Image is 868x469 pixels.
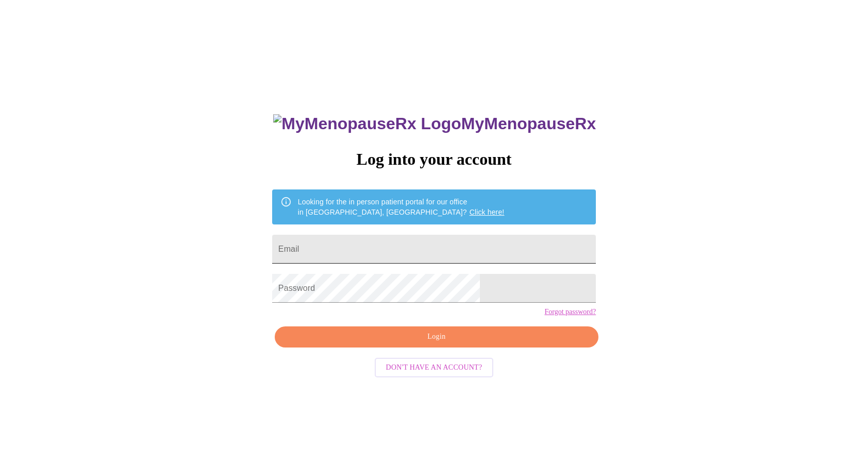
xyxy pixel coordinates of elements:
button: Don't have an account? [375,358,494,378]
a: Forgot password? [544,308,596,316]
h3: MyMenopauseRx [273,114,596,133]
h3: Log into your account [272,150,596,169]
img: MyMenopauseRx Logo [273,114,461,133]
div: Looking for the in person patient portal for our office in [GEOGRAPHIC_DATA], [GEOGRAPHIC_DATA]? [298,193,505,221]
a: Don't have an account? [372,362,496,371]
button: Login [275,326,598,348]
span: Login [287,331,587,343]
span: Don't have an account? [386,361,482,374]
a: Click here! [470,208,505,216]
